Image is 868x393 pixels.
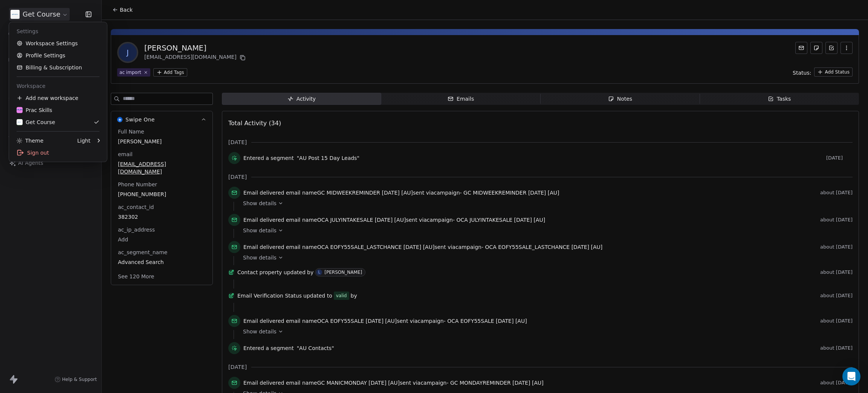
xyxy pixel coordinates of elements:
[12,37,104,49] a: Workspace Settings
[17,118,55,126] div: Get Course
[12,25,104,37] div: Settings
[17,137,43,144] div: Theme
[12,49,104,61] a: Profile Settings
[17,106,52,114] div: Prac Skills
[17,119,23,125] img: gc-on-white.png
[12,147,104,159] div: Sign out
[12,92,104,104] div: Add new workspace
[77,137,90,144] div: Light
[12,80,104,92] div: Workspace
[17,107,23,113] img: PracSkills%20Email%20Display%20Picture.png
[12,61,104,74] a: Billing & Subscription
